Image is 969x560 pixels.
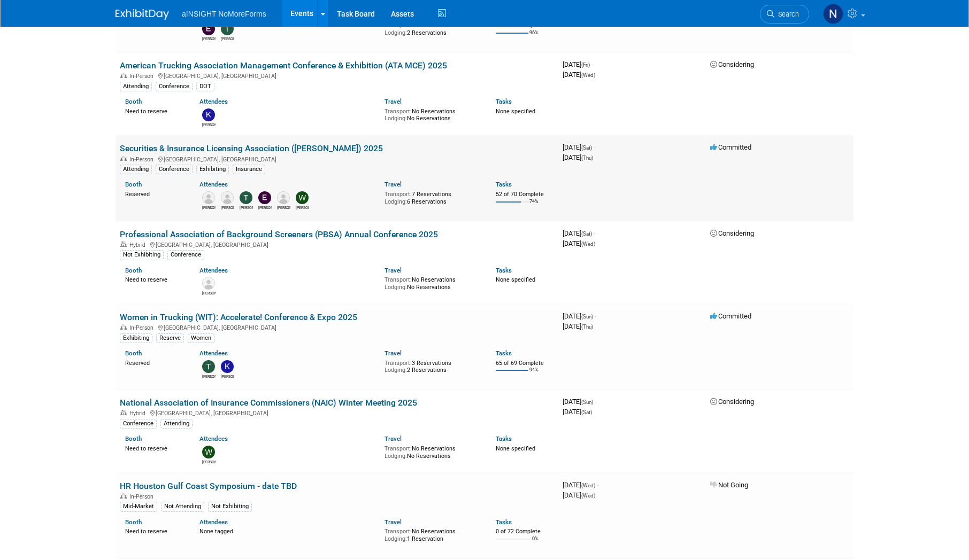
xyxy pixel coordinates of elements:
[563,60,593,68] span: [DATE]
[129,73,157,80] span: In-Person
[125,435,142,442] a: Booth
[277,191,290,204] img: Johnny Bitar
[120,143,383,153] a: Securities & Insurance Licensing Association ([PERSON_NAME]) 2025
[384,284,407,291] span: Lodging:
[496,108,535,115] span: None specified
[581,493,595,499] span: (Wed)
[296,191,309,204] img: Wilma Orozco
[296,204,309,211] div: Wilma Orozco
[125,443,183,453] div: Need to reserve
[581,145,592,151] span: (Sat)
[774,10,799,18] span: Search
[196,165,229,174] div: Exhibiting
[240,204,253,211] div: Teresa Papanicolaou
[563,71,595,79] span: [DATE]
[496,435,512,442] a: Tasks
[221,35,234,42] div: Teresa Papanicolaou
[125,357,183,367] div: Reserved
[199,181,228,188] a: Attendees
[384,276,412,283] span: Transport:
[129,156,157,163] span: In-Person
[595,398,596,406] span: -
[384,267,402,274] a: Travel
[594,143,595,151] span: -
[129,242,149,248] span: Hybrid
[496,360,554,367] div: 65 of 69 Complete
[125,98,142,105] a: Booth
[710,143,751,151] span: Committed
[160,419,193,429] div: Attending
[120,408,554,417] div: [GEOGRAPHIC_DATA], [GEOGRAPHIC_DATA]
[532,536,539,550] td: 0%
[120,312,357,322] a: Women in Trucking (WIT): Accelerate! Conference & Expo 2025
[384,108,412,115] span: Transport:
[529,199,539,213] td: 74%
[384,535,407,542] span: Lodging:
[384,98,402,105] a: Travel
[384,357,480,374] div: 3 Reservations 2 Reservations
[125,274,183,284] div: Need to reserve
[384,189,480,205] div: 7 Reservations 6 Reservations
[529,30,539,44] td: 96%
[120,240,554,248] div: [GEOGRAPHIC_DATA], [GEOGRAPHIC_DATA]
[384,453,407,460] span: Lodging:
[120,398,417,408] a: National Association of Insurance Commissioners (NAIC) Winter Meeting 2025
[710,229,754,237] span: Considering
[563,143,595,151] span: [DATE]
[120,82,152,91] div: Attending
[710,60,754,68] span: Considering
[120,502,157,511] div: Mid-Market
[156,82,193,91] div: Conference
[208,502,252,511] div: Not Exhibiting
[581,483,595,488] span: (Wed)
[496,181,512,188] a: Tasks
[202,108,215,121] img: Kate Silvas
[120,333,152,343] div: Exhibiting
[594,229,595,237] span: -
[581,409,592,415] span: (Sat)
[199,349,228,357] a: Attendees
[384,198,407,205] span: Lodging:
[384,445,412,452] span: Transport:
[240,191,252,204] img: Teresa Papanicolaou
[129,410,149,417] span: Hybrid
[199,526,377,535] div: None tagged
[597,481,598,489] span: -
[710,312,751,320] span: Committed
[496,445,535,452] span: None specified
[202,35,216,42] div: Eric Guimond
[581,155,593,161] span: (Thu)
[129,493,157,500] span: In-Person
[120,419,157,429] div: Conference
[116,9,169,20] img: ExhibitDay
[233,165,265,174] div: Insurance
[156,165,193,174] div: Conference
[202,458,216,465] div: Wilma Orozco
[563,312,596,320] span: [DATE]
[161,502,204,511] div: Not Attending
[496,191,554,198] div: 52 of 70 Complete
[563,491,595,499] span: [DATE]
[581,314,593,320] span: (Sun)
[823,4,843,24] img: Nichole Brown
[182,10,266,18] span: aINSIGHT NoMoreForms
[384,518,402,526] a: Travel
[529,367,539,382] td: 94%
[591,60,593,68] span: -
[120,410,127,415] img: Hybrid Event
[125,349,142,357] a: Booth
[120,250,164,260] div: Not Exhibiting
[120,165,152,174] div: Attending
[277,204,290,211] div: Johnny Bitar
[581,241,595,247] span: (Wed)
[384,115,407,122] span: Lodging:
[496,276,535,283] span: None specified
[120,481,297,491] a: HR Houston Gulf Coast Symposium - date TBD
[563,322,593,330] span: [DATE]
[202,204,216,211] div: Amanda Bellavance
[563,229,595,237] span: [DATE]
[196,82,214,91] div: DOT
[258,191,271,204] img: Eric Guimond
[581,324,593,330] span: (Thu)
[710,481,748,489] span: Not Going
